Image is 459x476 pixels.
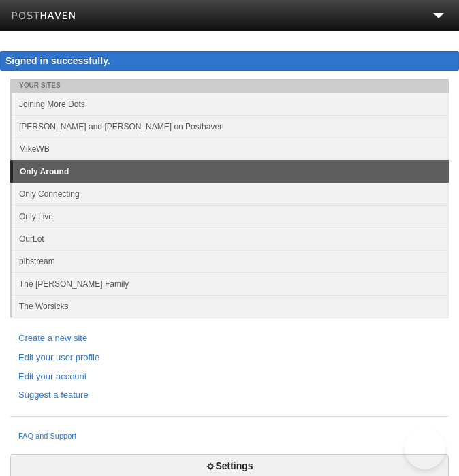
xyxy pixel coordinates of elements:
a: Edit your user profile [18,351,441,365]
a: [PERSON_NAME] and [PERSON_NAME] on Posthaven [12,115,449,138]
a: The Worsicks [12,295,449,317]
a: Create a new site [18,332,441,346]
a: Only Live [12,205,449,227]
a: plbstream [12,250,449,272]
li: Your Sites [10,79,449,93]
a: Suggest a feature [18,388,441,402]
a: Joining More Dots [12,93,449,115]
a: Only Connecting [12,183,449,205]
a: MikeWB [12,138,449,160]
a: Edit your account [18,370,441,384]
img: Posthaven-bar [12,12,76,22]
a: The [PERSON_NAME] Family [12,272,449,295]
a: OurLot [12,227,449,250]
a: FAQ and Support [18,430,441,443]
a: Only Around [13,161,449,183]
iframe: Help Scout Beacon - Open [405,428,445,469]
